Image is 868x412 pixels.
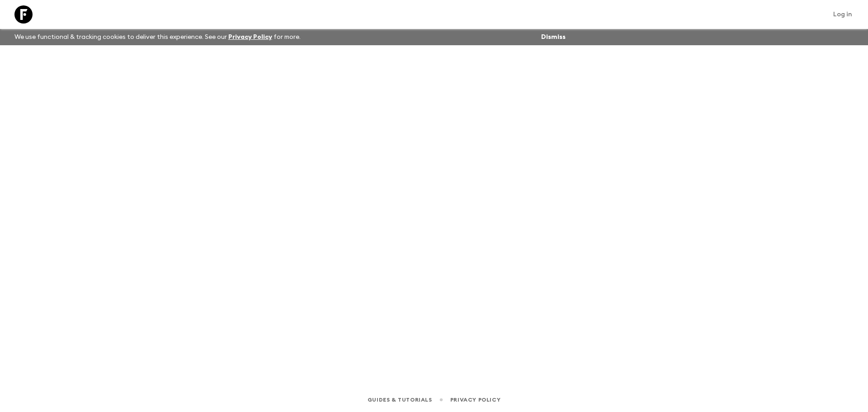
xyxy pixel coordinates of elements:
button: Dismiss [539,31,568,43]
p: We use functional & tracking cookies to deliver this experience. See our for more. [11,29,304,45]
a: Log in [828,8,857,21]
a: Privacy Policy [228,34,272,40]
a: Guides & Tutorials [368,395,432,405]
a: Privacy Policy [450,395,500,405]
